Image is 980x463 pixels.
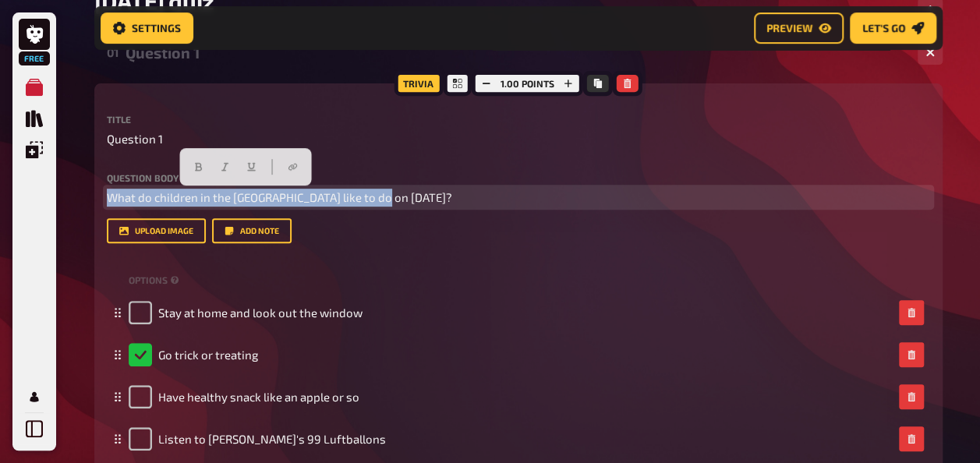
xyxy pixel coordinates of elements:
span: options [129,274,168,287]
label: Question body [107,173,930,182]
button: Copy [587,75,609,92]
span: Let's go [862,23,905,34]
div: 01 [107,45,119,59]
label: Title [107,115,930,124]
button: upload image [107,218,206,243]
span: Preview [766,23,812,34]
div: Trivia [394,71,443,96]
a: Let's go [850,12,936,44]
span: Free [20,54,48,63]
span: Have healthy snack like an apple or so [158,390,359,404]
a: Preview [754,12,844,44]
a: Overlays [19,134,50,165]
span: Stay at home and look out the window [158,306,363,320]
span: Question 1 [107,130,163,148]
a: My Quizzes [19,72,50,103]
a: Settings [101,12,193,44]
button: Add note [212,218,292,243]
span: Settings [132,23,181,34]
div: Question 1 [126,44,905,62]
a: Quiz Library [19,103,50,134]
span: Listen to [PERSON_NAME]'s 99 Luftballons [158,432,386,446]
a: My Account [19,381,50,412]
div: 1.00 points [472,71,583,96]
span: Go trick or treating [158,348,258,362]
span: What do children in the [GEOGRAPHIC_DATA] like to do on [DATE]? [107,190,452,204]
